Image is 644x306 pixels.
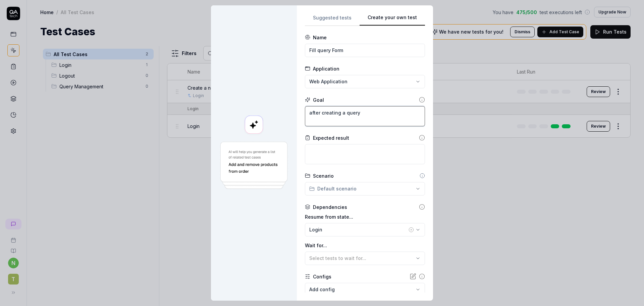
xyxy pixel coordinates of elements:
[360,14,425,26] button: Create your own test
[313,96,324,103] div: Goal
[219,141,289,190] img: Generate a test using AI
[305,252,425,265] button: Select tests to wait for...
[309,185,357,192] div: Default scenario
[305,182,425,195] button: Default scenario
[313,34,327,41] div: Name
[313,172,334,179] div: Scenario
[313,273,331,280] div: Configs
[313,65,339,72] div: Application
[305,213,425,220] label: Resume from state...
[305,223,425,236] button: Login
[305,242,425,249] label: Wait for...
[309,255,366,261] span: Select tests to wait for...
[313,204,347,211] div: Dependencies
[309,78,347,85] span: Web Application
[313,134,349,141] div: Expected result
[309,226,407,233] div: Login
[305,14,360,26] button: Suggested tests
[305,75,425,88] button: Web Application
